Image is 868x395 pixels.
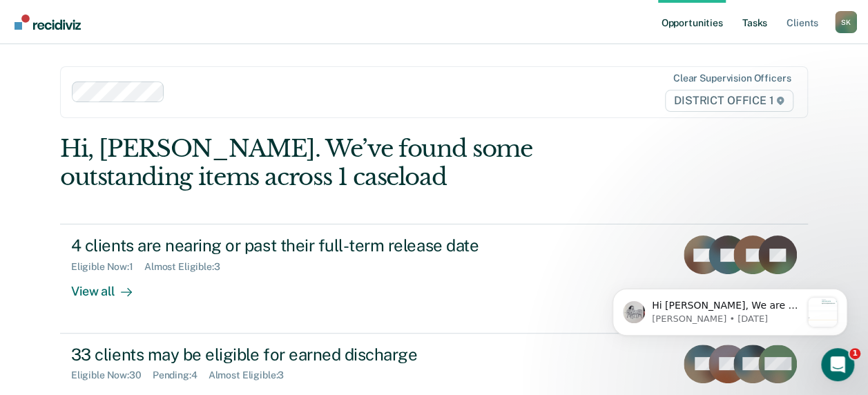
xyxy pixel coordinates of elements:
[71,345,556,365] div: 33 clients may be eligible for earned discharge
[835,11,857,33] button: Profile dropdown button
[60,52,209,64] p: Message from Kim, sent 4w ago
[60,39,209,393] span: Hi [PERSON_NAME], We are so excited to announce a brand new feature: AI case note search! 📣 Findi...
[153,369,209,381] div: Pending : 4
[835,11,857,33] div: S K
[665,90,793,112] span: DISTRICT OFFICE 1
[592,261,868,358] iframe: Intercom notifications message
[71,235,556,256] div: 4 clients are nearing or past their full-term release date
[821,348,854,381] iframe: Intercom live chat
[71,273,148,300] div: View all
[673,73,791,84] div: Clear supervision officers
[71,369,153,381] div: Eligible Now : 30
[71,261,144,273] div: Eligible Now : 1
[60,135,659,191] div: Hi, [PERSON_NAME]. We’ve found some outstanding items across 1 caseload
[15,15,81,30] img: Recidiviz
[849,348,860,359] span: 1
[60,224,808,333] a: 4 clients are nearing or past their full-term release dateEligible Now:1Almost Eligible:3View all
[209,369,296,381] div: Almost Eligible : 3
[144,261,231,273] div: Almost Eligible : 3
